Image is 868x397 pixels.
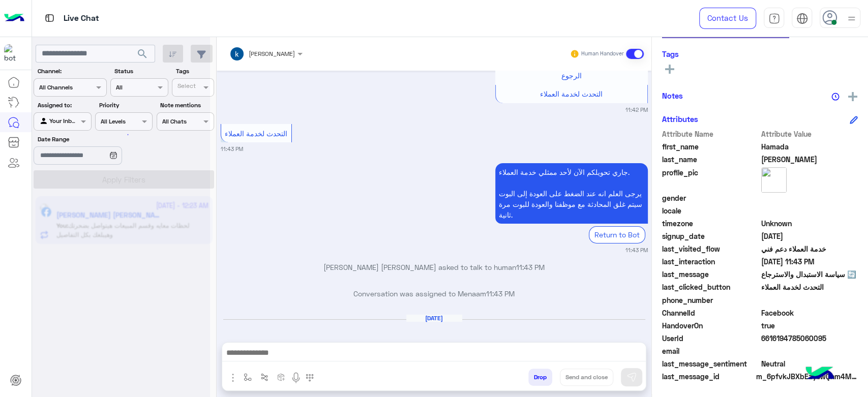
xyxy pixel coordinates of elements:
small: 11:43 PM [221,145,243,153]
span: ChannelId [662,308,759,318]
span: التحدث لخدمة العملاء [225,129,287,138]
span: null [761,346,858,356]
span: [PERSON_NAME] [249,50,295,57]
img: make a call [306,374,314,382]
span: Abdelrahman Tarraf [761,154,858,165]
span: 11:43 PM [516,263,545,271]
small: 11:42 PM [625,106,648,114]
span: m_6pfvkJBXbEzyswQnm4MJxzrwZQXd8AKDroELZ7963M69V0M0cxGLDR5ONNMQSAw3ScMcY5PKuiWcXOWTnPldWw [756,371,858,382]
span: Unknown [761,218,858,229]
span: last_message_id [662,371,754,382]
h6: Notes [662,91,683,100]
button: Send and close [560,369,613,386]
img: tab [43,12,56,24]
span: التحدث لخدمة العملاء [540,89,603,98]
span: email [662,346,759,356]
a: tab [764,8,784,29]
img: 713415422032625 [4,44,22,63]
span: first_name [662,141,759,152]
img: Trigger scenario [260,373,268,381]
p: Conversation was assigned to Menaam [221,288,648,299]
img: send voice note [290,372,302,384]
span: timezone [662,218,759,229]
small: 11:43 PM [625,246,648,254]
span: 0 [761,308,858,318]
p: 6/10/2025, 11:43 PM [495,163,648,224]
span: Attribute Value [761,129,858,139]
h6: Attributes [662,114,698,124]
img: select flow [244,373,252,381]
img: tab [796,13,808,24]
span: true [761,320,858,331]
img: Logo [4,8,24,29]
span: 🔄 سياسة الاستبدال والاسترجاع [761,269,858,280]
img: picture [761,167,787,193]
span: profile_pic [662,167,759,191]
button: Drop [528,369,552,386]
p: Live Chat [64,12,99,25]
small: Human Handover [581,50,624,58]
span: signup_date [662,231,759,241]
img: hulul-logo.png [802,356,837,392]
div: Return to Bot [589,226,645,243]
span: phone_number [662,295,759,306]
button: create order [273,369,290,385]
span: last_interaction [662,256,759,267]
span: 6616194785060095 [761,333,858,344]
span: HandoverOn [662,320,759,331]
div: Select [176,81,196,93]
img: profile [845,12,858,25]
span: 2025-10-06T20:43:07.38Z [761,256,858,267]
h6: [DATE] [406,315,462,322]
img: add [848,92,857,101]
span: last_visited_flow [662,243,759,254]
button: select flow [240,369,256,385]
span: 2024-10-19T19:57:30.831Z [761,231,858,241]
span: خدمة العملاء دعم فني [761,243,858,254]
span: Hamada [761,141,858,152]
span: gender [662,193,759,203]
a: Contact Us [699,8,756,29]
img: create order [277,373,285,381]
span: last_clicked_button [662,282,759,292]
span: Attribute Name [662,129,759,139]
span: last_message [662,269,759,280]
span: last_message_sentiment [662,358,759,369]
img: send message [626,372,637,382]
div: loading... [112,126,130,143]
span: UserId [662,333,759,344]
img: send attachment [227,372,239,384]
span: null [761,193,858,203]
span: last_name [662,154,759,165]
button: Trigger scenario [256,369,273,385]
img: notes [831,93,840,101]
span: null [761,295,858,306]
span: 0 [761,358,858,369]
h6: Tags [662,49,858,58]
span: null [761,205,858,216]
span: التحدث لخدمة العملاء [761,282,858,292]
span: 11:43 PM [486,289,515,298]
span: locale [662,205,759,216]
img: tab [768,13,780,24]
span: الرجوع [561,71,582,80]
p: [PERSON_NAME] [PERSON_NAME] asked to talk to human [221,262,648,272]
